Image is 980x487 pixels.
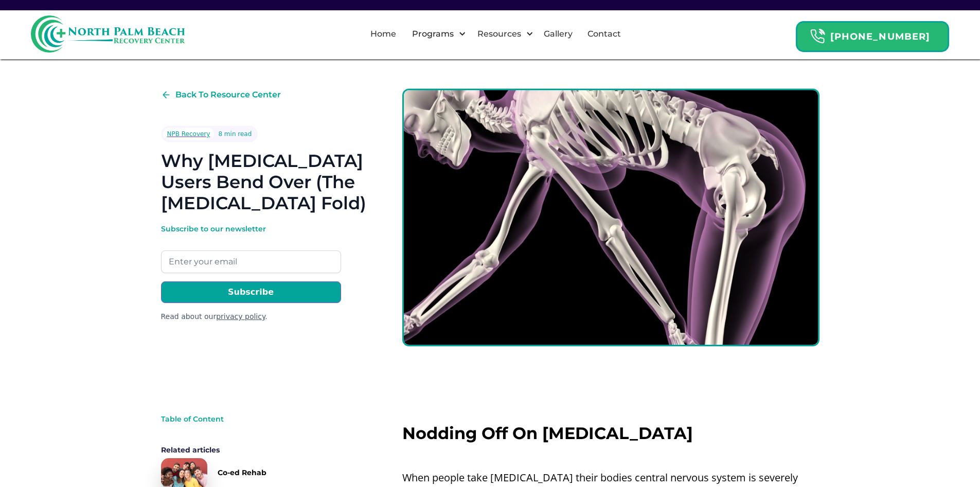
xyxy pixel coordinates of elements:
div: Subscribe to our newsletter [161,224,341,234]
div: Back To Resource Center [175,89,281,101]
div: Programs [409,28,456,40]
div: Co-ed Rehab [218,467,266,478]
div: Related articles [161,445,326,455]
a: Back To Resource Center [161,89,281,101]
h2: Nodding Off On [MEDICAL_DATA] [402,424,819,443]
p: ‍ [402,448,819,464]
h1: Why [MEDICAL_DATA] Users Bend Over (The [MEDICAL_DATA] Fold) [161,150,369,213]
a: Gallery [538,18,579,51]
a: Contact [581,18,627,51]
img: Header Calendar Icons [810,28,825,44]
div: Read about our . [161,311,341,322]
input: Enter your email [161,250,341,273]
a: Header Calendar Icons[PHONE_NUMBER] [796,16,949,52]
div: 8 min read [218,129,252,139]
input: Subscribe [161,281,341,303]
div: NPB Recovery [167,129,210,139]
a: privacy policy [216,312,265,321]
strong: [PHONE_NUMBER] [830,31,930,42]
a: Home [364,18,402,51]
div: Table of Content [161,414,326,424]
div: Resources [475,28,524,40]
a: NPB Recovery [163,128,215,140]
